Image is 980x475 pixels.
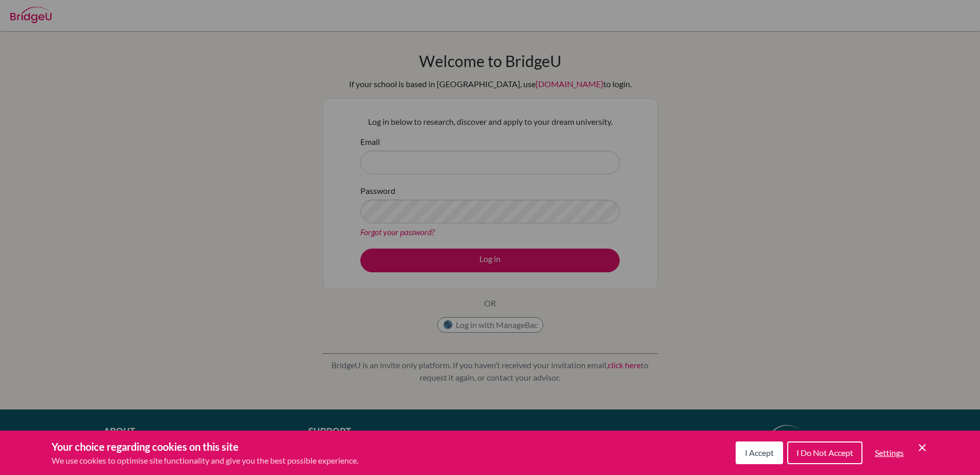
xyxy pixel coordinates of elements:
[916,441,928,454] button: Save and close
[52,439,358,454] h3: Your choice regarding cookies on this site
[875,448,904,457] span: Settings
[745,448,774,457] span: I Accept
[787,441,862,464] button: I Do Not Accept
[736,441,783,464] button: I Accept
[52,454,358,467] p: We use cookies to optimise site functionality and give you the best possible experience.
[796,448,853,457] span: I Do Not Accept
[867,443,912,463] button: Settings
